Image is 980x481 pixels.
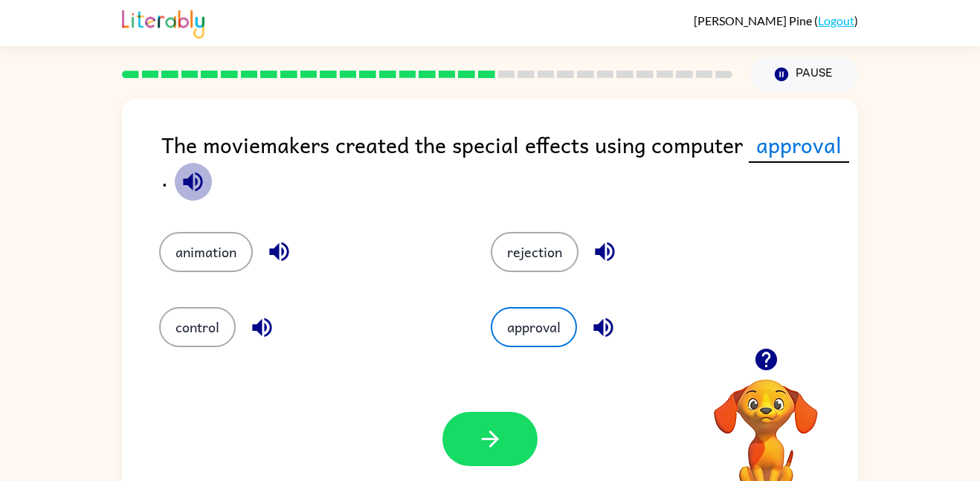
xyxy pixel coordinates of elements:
[491,232,578,272] button: rejection
[749,128,849,163] span: approval
[750,57,858,91] button: Pause
[161,128,858,202] div: The moviemakers created the special effects using computer .
[818,13,854,28] a: Logout
[491,307,577,347] button: approval
[694,13,814,28] span: [PERSON_NAME] Pine
[122,6,204,39] img: Literably
[159,307,236,347] button: control
[159,232,253,272] button: animation
[694,13,858,28] div: ( )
